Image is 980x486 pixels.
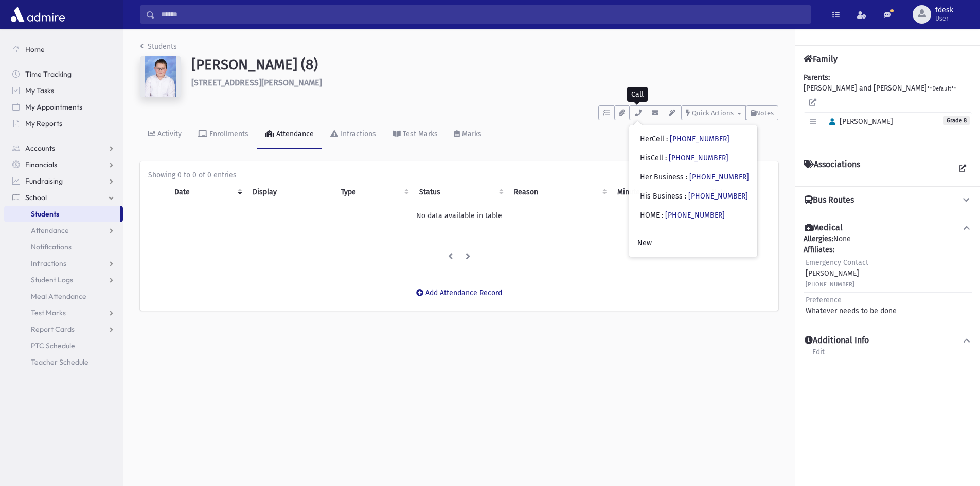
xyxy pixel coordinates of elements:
span: My Tasks [25,86,54,95]
a: My Appointments [4,99,123,115]
a: Enrollments [190,120,257,149]
th: Type: activate to sort column ascending [335,181,414,204]
a: Teacher Schedule [4,354,123,370]
a: Infractions [322,120,384,149]
a: Accounts [4,140,123,156]
h6: [STREET_ADDRESS][PERSON_NAME] [191,78,778,87]
a: [PHONE_NUMBER] [688,192,748,201]
span: Preference [806,296,842,304]
span: Financials [25,160,57,169]
a: View all Associations [953,159,972,178]
b: Allergies: [804,235,833,243]
button: Add Attendance Record [409,284,509,302]
a: Fundraising [4,173,123,189]
small: [PHONE_NUMBER] [806,281,854,288]
span: Notifications [31,242,72,251]
span: : [666,135,668,143]
a: Student Logs [4,272,123,288]
span: My Appointments [25,102,82,112]
span: [PERSON_NAME] [825,117,893,126]
span: Notes [756,109,774,117]
span: Teacher Schedule [31,357,88,367]
th: Reason: activate to sort column ascending [508,181,611,204]
button: Notes [746,105,778,120]
div: Test Marks [401,130,438,138]
span: Test Marks [31,308,66,317]
th: Status: activate to sort column ascending [413,181,507,204]
a: Infractions [4,255,123,272]
div: [PERSON_NAME] and [PERSON_NAME] [804,72,972,142]
div: Enrollments [207,130,248,138]
span: Students [31,209,59,219]
img: 9KPeP8= [140,56,181,97]
span: Home [25,45,45,54]
a: Students [140,42,177,51]
div: HisCell [640,153,728,164]
span: : [685,192,686,201]
h4: Additional Info [805,335,869,346]
div: Showing 0 to 0 of 0 entries [148,170,770,181]
h1: [PERSON_NAME] (8) [191,56,778,74]
a: Attendance [4,222,123,239]
a: New [629,233,757,253]
div: His Business [640,191,748,202]
th: Display [246,181,335,204]
span: Infractions [31,259,66,268]
span: Time Tracking [25,69,72,79]
a: Notifications [4,239,123,255]
div: Activity [155,130,182,138]
span: : [665,154,667,163]
span: : [662,211,663,220]
span: Student Logs [31,275,73,284]
a: My Tasks [4,82,123,99]
b: Affiliates: [804,245,834,254]
a: School [4,189,123,206]
a: Home [4,41,123,58]
a: Marks [446,120,490,149]
input: Search [155,5,811,24]
a: Report Cards [4,321,123,337]
th: Date: activate to sort column ascending [168,181,246,204]
button: Bus Routes [804,195,972,206]
div: [PERSON_NAME] [806,257,868,290]
div: Call [627,87,648,102]
a: Students [4,206,120,222]
h4: Family [804,54,838,64]
div: Marks [460,130,482,138]
span: PTC Schedule [31,341,75,350]
span: Meal Attendance [31,292,86,301]
span: Emergency Contact [806,258,868,267]
th: Minutes [611,181,705,204]
h4: Medical [805,223,843,233]
a: Financials [4,156,123,173]
span: My Reports [25,119,62,128]
span: Fundraising [25,176,63,186]
span: : [686,173,687,182]
a: Edit [812,346,825,365]
span: Accounts [25,143,55,153]
div: Attendance [274,130,314,138]
a: [PHONE_NUMBER] [669,154,728,163]
span: User [935,14,953,23]
button: Additional Info [804,335,972,346]
div: None [804,233,972,318]
button: Quick Actions [681,105,746,120]
h4: Bus Routes [805,195,854,206]
a: Time Tracking [4,66,123,82]
nav: breadcrumb [140,41,177,56]
img: AdmirePro [8,4,67,25]
a: [PHONE_NUMBER] [689,173,749,182]
a: Activity [140,120,190,149]
span: Grade 8 [943,116,970,125]
span: fdesk [935,6,953,14]
td: No data available in table [148,204,770,228]
a: [PHONE_NUMBER] [670,135,729,143]
a: My Reports [4,115,123,132]
a: Test Marks [384,120,446,149]
div: HerCell [640,134,729,145]
div: Her Business [640,172,749,183]
div: HOME [640,210,725,221]
a: Attendance [257,120,322,149]
span: School [25,193,47,202]
b: Parents: [804,73,830,82]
